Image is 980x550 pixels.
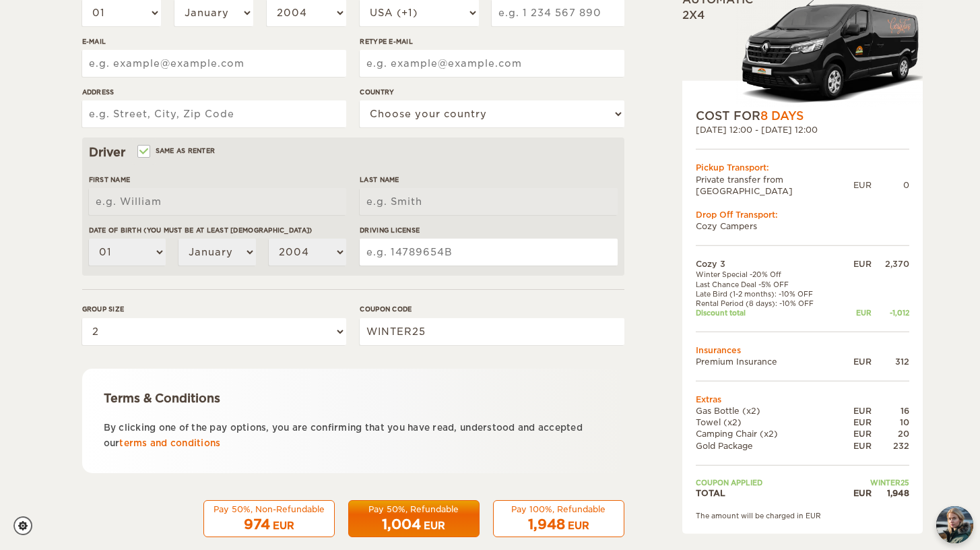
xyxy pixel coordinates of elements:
div: Terms & Conditions [104,390,603,406]
td: Rental Period (8 days): -10% OFF [696,299,841,308]
td: Premium Insurance [696,356,841,367]
div: EUR [853,179,872,191]
td: TOTAL [696,487,841,499]
td: Winter Special -20% Off [696,270,841,279]
div: [DATE] 12:00 - [DATE] 12:00 [696,124,909,135]
div: 0 [872,179,909,191]
div: Pay 50%, Refundable [357,503,471,515]
div: 16 [872,405,909,417]
label: Retype E-mail [360,36,624,47]
div: COST FOR [696,108,909,124]
td: Private transfer from [GEOGRAPHIC_DATA] [696,173,853,196]
div: 20 [872,428,909,439]
td: Towel (x2) [696,417,841,428]
input: e.g. example@example.com [360,50,624,77]
div: EUR [841,439,872,451]
span: 974 [244,516,270,532]
div: EUR [841,428,872,439]
td: WINTER25 [841,477,909,487]
div: EUR [841,417,872,428]
td: Gas Bottle (x2) [696,405,841,417]
input: e.g. William [89,188,346,215]
div: EUR [424,519,445,532]
td: Cozy Campers [696,220,909,232]
td: Coupon applied [696,477,841,487]
button: Pay 50%, Non-Refundable 974 EUR [203,500,335,538]
div: 10 [872,417,909,428]
div: EUR [568,519,589,532]
input: e.g. Smith [360,188,617,215]
div: EUR [841,487,872,499]
div: EUR [841,258,872,270]
input: e.g. example@example.com [82,50,346,77]
div: Pay 50%, Non-Refundable [212,503,326,515]
label: Address [82,87,346,97]
input: Same as renter [139,148,148,157]
label: Coupon code [360,304,624,314]
td: Last Chance Deal -5% OFF [696,279,841,288]
div: 1,948 [872,487,909,499]
label: First Name [89,175,346,185]
p: By clicking one of the pay options, you are confirming that you have read, understood and accepte... [104,420,603,452]
a: Cookie settings [13,516,41,535]
a: terms and conditions [119,438,220,448]
div: 2,370 [872,258,909,270]
td: Insurances [696,344,909,355]
div: Pay 100%, Refundable [502,503,616,515]
div: EUR [841,405,872,417]
label: Same as renter [139,144,216,157]
div: EUR [841,356,872,367]
input: e.g. Street, City, Zip Code [82,100,346,127]
div: EUR [841,308,872,317]
td: Cozy 3 [696,258,841,270]
label: Country [360,87,624,97]
div: 232 [872,439,909,451]
div: 312 [872,356,909,367]
span: 1,004 [382,516,421,532]
td: Camping Chair (x2) [696,428,841,439]
td: Gold Package [696,439,841,451]
span: 1,948 [528,516,565,532]
div: -1,012 [872,308,909,317]
div: Drop Off Transport: [696,209,909,220]
div: EUR [273,519,294,532]
div: Driver [89,144,618,160]
label: Last Name [360,175,617,185]
button: Pay 100%, Refundable 1,948 EUR [493,500,624,538]
div: The amount will be charged in EUR [696,511,909,520]
td: Extras [696,394,909,405]
td: Late Bird (1-2 months): -10% OFF [696,289,841,299]
div: Pickup Transport: [696,162,909,173]
td: Discount total [696,308,841,317]
label: Driving License [360,225,617,235]
span: 8 Days [760,109,804,123]
input: e.g. 14789654B [360,239,617,266]
label: Date of birth (You must be at least [DEMOGRAPHIC_DATA]) [89,225,346,235]
img: Freyja at Cozy Campers [936,506,973,543]
button: Pay 50%, Refundable 1,004 EUR [348,500,480,538]
label: E-mail [82,36,346,47]
label: Group size [82,304,346,314]
button: chat-button [936,506,973,543]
